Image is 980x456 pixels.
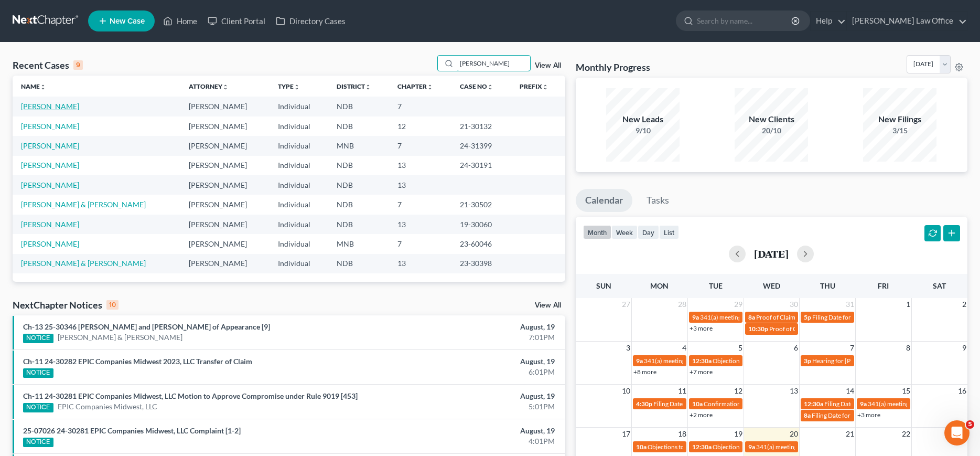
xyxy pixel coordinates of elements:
[328,175,389,195] td: NDB
[21,239,79,248] a: [PERSON_NAME]
[389,136,451,155] td: 7
[681,342,687,354] span: 4
[270,156,328,175] td: Individual
[793,342,799,354] span: 6
[451,136,511,155] td: 24-31399
[427,84,433,90] i: unfold_more
[13,59,83,71] div: Recent Cases
[824,400,969,408] span: Filing Date for [PERSON_NAME] & [PERSON_NAME]
[845,428,855,440] span: 21
[384,426,555,436] div: August, 19
[520,82,548,90] a: Prefixunfold_more
[804,411,811,419] span: 8a
[23,357,252,366] a: Ch-11 24-30282 EPIC Companies Midwest 2023, LLC Transfer of Claim
[270,97,328,116] td: Individual
[535,62,561,69] a: View All
[158,12,202,30] a: Home
[451,234,511,253] td: 23-60046
[21,259,146,268] a: [PERSON_NAME] & [PERSON_NAME]
[804,400,823,408] span: 12:30a
[23,426,241,435] a: 25-07026 24-30281 EPIC Companies Midwest, LLC Complaint [1-2]
[451,195,511,214] td: 21-30502
[804,357,811,365] span: 3p
[690,324,713,332] a: +3 more
[812,357,894,365] span: Hearing for [PERSON_NAME]
[648,443,813,451] span: Objections to Discharge Due (PFMC-7) for [PERSON_NAME]
[576,189,632,212] a: Calendar
[21,200,146,209] a: [PERSON_NAME] & [PERSON_NAME]
[944,420,970,446] iframe: Intercom live chat
[847,12,967,30] a: [PERSON_NAME] Law Office
[389,215,451,234] td: 13
[389,234,451,253] td: 7
[653,400,742,408] span: Filing Date for [PERSON_NAME]
[21,220,79,229] a: [PERSON_NAME]
[23,334,53,343] div: NOTICE
[270,234,328,253] td: Individual
[733,298,744,311] span: 29
[621,298,631,311] span: 27
[636,443,647,451] span: 10a
[905,342,911,354] span: 8
[606,125,680,136] div: 9/10
[270,254,328,273] td: Individual
[606,113,680,125] div: New Leads
[328,195,389,214] td: NDB
[692,443,712,451] span: 12:30a
[857,411,880,419] a: +3 more
[23,368,53,378] div: NOTICE
[271,12,351,30] a: Directory Cases
[451,215,511,234] td: 19-30060
[180,254,270,273] td: [PERSON_NAME]
[812,313,977,321] span: Filing Date for [PERSON_NAME] & [PERSON_NAME], Aspen
[633,368,656,376] a: +8 more
[542,84,548,90] i: unfold_more
[328,215,389,234] td: NDB
[863,125,936,136] div: 3/15
[621,428,631,440] span: 17
[328,116,389,136] td: NDB
[21,141,79,150] a: [PERSON_NAME]
[270,175,328,195] td: Individual
[748,313,755,321] span: 8a
[384,332,555,343] div: 7:01PM
[451,116,511,136] td: 21-30132
[180,116,270,136] td: [PERSON_NAME]
[789,428,799,440] span: 20
[180,156,270,175] td: [PERSON_NAME]
[961,298,967,311] span: 2
[278,82,300,90] a: Typeunfold_more
[460,82,493,90] a: Case Nounfold_more
[713,443,878,451] span: Objections to Discharge Due (PFMC-7) for [PERSON_NAME]
[110,17,145,25] span: New Case
[748,443,755,451] span: 9a
[487,84,493,90] i: unfold_more
[451,254,511,273] td: 23-30398
[389,175,451,195] td: 13
[384,367,555,377] div: 6:01PM
[270,215,328,234] td: Individual
[384,391,555,401] div: August, 19
[294,84,300,90] i: unfold_more
[389,116,451,136] td: 12
[21,122,79,131] a: [PERSON_NAME]
[270,116,328,136] td: Individual
[180,175,270,195] td: [PERSON_NAME]
[961,342,967,354] span: 9
[901,428,911,440] span: 22
[690,368,713,376] a: +7 more
[384,322,555,332] div: August, 19
[763,281,780,290] span: Wed
[621,385,631,397] span: 10
[863,113,936,125] div: New Filings
[789,298,799,311] span: 30
[180,195,270,214] td: [PERSON_NAME]
[40,84,46,90] i: unfold_more
[957,385,967,397] span: 16
[180,215,270,234] td: [PERSON_NAME]
[905,298,911,311] span: 1
[21,161,79,169] a: [PERSON_NAME]
[23,403,53,412] div: NOTICE
[384,401,555,412] div: 5:01PM
[189,82,229,90] a: Attorneyunfold_more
